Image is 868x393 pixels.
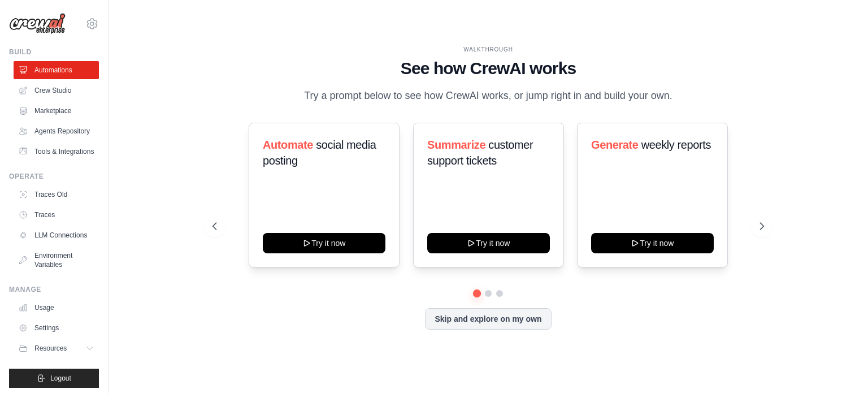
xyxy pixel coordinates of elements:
a: Automations [14,61,99,79]
a: Settings [14,319,99,337]
span: customer support tickets [427,139,533,167]
a: Usage [14,299,99,317]
button: Logout [9,369,99,388]
div: Manage [9,285,99,294]
span: Automate [263,139,313,151]
div: Build [9,47,99,57]
div: Operate [9,172,99,181]
a: Tools & Integrations [14,142,99,161]
span: Resources [34,344,67,353]
button: Skip and explore on my own [425,308,551,330]
button: Try it now [263,233,385,253]
span: Logout [50,374,71,383]
a: Agents Repository [14,122,99,140]
a: Crew Studio [14,81,99,100]
span: Generate [591,139,639,151]
span: social media posting [263,139,376,167]
a: LLM Connections [14,226,99,244]
button: Resources [14,339,99,357]
iframe: Chat Widget [811,339,868,393]
a: Traces Old [14,185,99,204]
a: Traces [14,206,99,224]
span: Summarize [427,139,485,151]
a: Marketplace [14,102,99,120]
button: Try it now [591,233,714,253]
img: Logo [9,13,66,34]
button: Try it now [427,233,550,253]
span: weekly reports [641,139,711,151]
h1: See how CrewAI works [212,58,764,79]
a: Environment Variables [14,247,99,274]
p: Try a prompt below to see how CrewAI works, or jump right in and build your own. [298,88,678,104]
div: WALKTHROUGH [212,45,764,54]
